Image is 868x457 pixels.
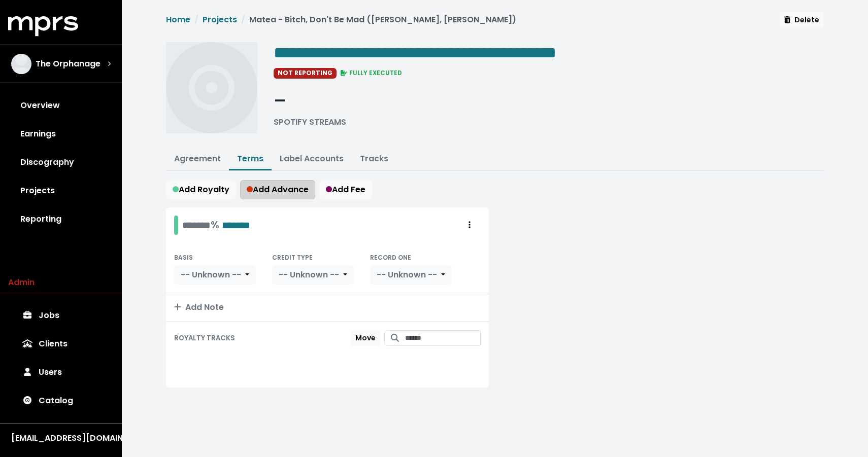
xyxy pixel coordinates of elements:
[8,205,114,233] a: Reporting
[166,180,236,199] button: Add Royalty
[8,301,114,330] a: Jobs
[274,68,337,78] span: NOT REPORTING
[326,184,365,195] span: Add Fee
[8,330,114,358] a: Clients
[166,14,190,25] a: Home
[458,216,481,235] button: Royalty administration options
[222,220,250,230] span: Edit value
[280,153,344,164] a: Label Accounts
[784,15,819,25] span: Delete
[8,20,78,31] a: mprs logo
[181,269,241,280] span: -- Unknown --
[274,45,556,61] span: Edit value
[11,54,31,74] img: The selected account / producer
[279,269,339,280] span: -- Unknown --
[166,14,516,34] nav: breadcrumb
[173,184,229,195] span: Add Royalty
[166,42,257,133] img: Album cover for this project
[351,330,380,346] button: Move
[174,265,256,285] button: -- Unknown --
[237,153,263,164] a: Terms
[370,265,452,285] button: -- Unknown --
[247,184,309,195] span: Add Advance
[274,87,346,116] div: -
[8,177,114,205] a: Projects
[272,265,354,285] button: -- Unknown --
[174,333,235,343] small: ROYALTY TRACKS
[11,432,111,444] div: [EMAIL_ADDRESS][DOMAIN_NAME]
[182,220,211,230] span: Edit value
[237,14,516,26] li: Matea - Bitch, Don't Be Mad ([PERSON_NAME], [PERSON_NAME])
[203,14,237,25] a: Projects
[174,301,224,313] span: Add Note
[174,253,193,262] small: BASIS
[272,253,313,262] small: CREDIT TYPE
[377,269,437,280] span: -- Unknown --
[8,358,114,386] a: Users
[370,253,411,262] small: RECORD ONE
[405,330,481,346] input: Search for tracks by title and link them to this royalty
[780,12,824,28] button: Delete
[8,91,114,120] a: Overview
[8,386,114,415] a: Catalog
[211,218,219,232] span: %
[360,153,388,164] a: Tracks
[319,180,372,199] button: Add Fee
[36,58,101,70] span: The Orphanage
[240,180,315,199] button: Add Advance
[339,68,403,77] span: FULLY EXECUTED
[355,333,376,343] span: Move
[274,116,346,128] div: SPOTIFY STREAMS
[174,153,221,164] a: Agreement
[8,432,114,445] button: [EMAIL_ADDRESS][DOMAIN_NAME]
[166,293,489,322] button: Add Note
[8,148,114,177] a: Discography
[8,120,114,148] a: Earnings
